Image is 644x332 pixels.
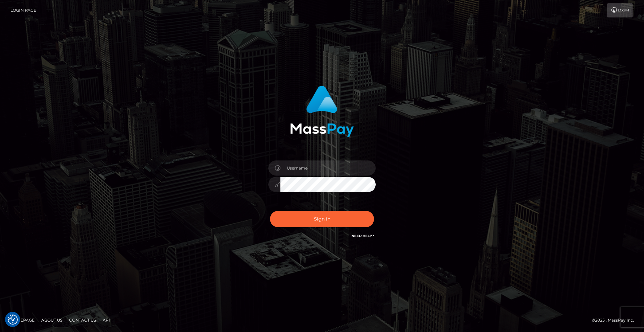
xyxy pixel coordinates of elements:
[592,317,639,324] div: © 2025 , MassPay Inc.
[100,315,113,325] a: API
[290,86,354,137] img: MassPay Login
[280,160,376,176] input: Username...
[8,315,18,325] button: Consent Preferences
[10,3,36,17] a: Login Page
[607,3,633,17] a: Login
[352,234,374,238] a: Need Help?
[39,315,65,325] a: About Us
[7,315,37,325] a: Homepage
[270,211,374,227] button: Sign in
[8,315,18,325] img: Revisit consent button
[66,315,99,325] a: Contact Us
